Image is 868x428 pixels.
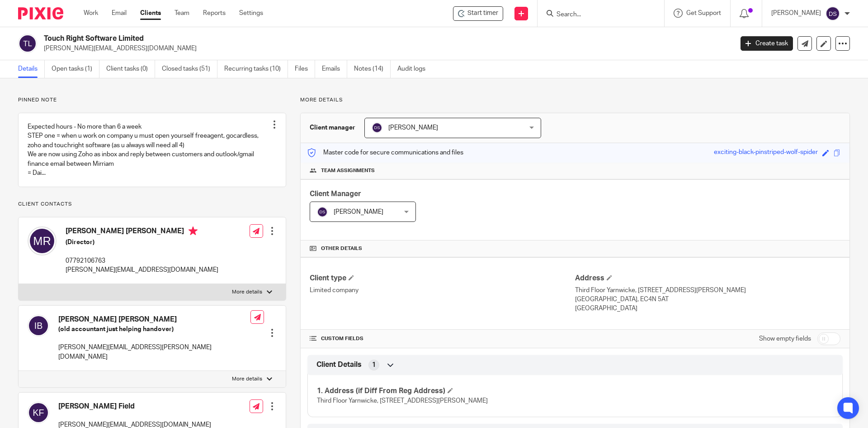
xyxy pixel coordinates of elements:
[189,226,198,236] i: Primary
[310,123,355,132] h3: Client manager
[224,60,288,78] a: Recurring tasks (10)
[58,315,250,324] h4: [PERSON_NAME] [PERSON_NAME]
[84,9,98,18] a: Work
[453,6,503,21] div: Touch Right Software Limited
[66,256,218,265] p: 07792106763
[310,274,575,283] h4: Client type
[826,6,840,21] img: svg%3E
[317,386,575,396] h4: 1. Address (if Diff From Reg Address)
[372,361,376,370] span: 1
[556,11,637,19] input: Search
[316,360,362,370] span: Client Details
[175,9,189,18] a: Team
[354,60,391,78] a: Notes (14)
[575,304,840,313] p: [GEOGRAPHIC_DATA]
[321,167,375,174] span: Team assignments
[106,60,155,78] a: Client tasks (0)
[18,34,37,53] img: svg%3E
[310,286,575,295] p: Limited company
[295,60,315,78] a: Files
[397,60,432,78] a: Audit logs
[18,201,286,208] p: Client contacts
[58,402,211,411] h4: [PERSON_NAME] Field
[334,209,383,215] span: [PERSON_NAME]
[467,9,498,18] span: Start timer
[18,60,45,78] a: Details
[140,9,161,18] a: Clients
[18,96,286,104] p: Pinned note
[66,265,218,274] p: [PERSON_NAME][EMAIL_ADDRESS][DOMAIN_NAME]
[686,10,721,16] span: Get Support
[575,295,840,304] p: [GEOGRAPHIC_DATA], EC4N 5AT
[372,122,382,133] img: svg%3E
[575,286,840,295] p: Third Floor Yarnwicke, [STREET_ADDRESS][PERSON_NAME]
[307,148,463,157] p: Master code for secure communications and files
[232,289,262,296] p: More details
[58,325,250,334] h5: (old accountant just helping handover)
[203,9,226,18] a: Reports
[310,190,361,197] span: Client Manager
[52,60,99,78] a: Open tasks (1)
[58,343,250,361] p: [PERSON_NAME][EMAIL_ADDRESS][PERSON_NAME][DOMAIN_NAME]
[66,226,218,238] h4: [PERSON_NAME] [PERSON_NAME]
[28,315,49,337] img: svg%3E
[232,375,262,383] p: More details
[300,96,850,104] p: More details
[239,9,263,18] a: Settings
[112,9,127,18] a: Email
[741,36,793,51] a: Create task
[44,44,727,53] p: [PERSON_NAME][EMAIL_ADDRESS][DOMAIN_NAME]
[388,125,438,131] span: [PERSON_NAME]
[759,334,811,343] label: Show empty fields
[28,402,49,423] img: svg%3E
[714,148,818,158] div: exciting-black-pinstriped-wolf-spider
[310,335,575,342] h4: CUSTOM FIELDS
[66,238,218,247] h5: (Director)
[44,34,590,43] h2: Touch Right Software Limited
[317,398,488,404] span: Third Floor Yarnwicke, [STREET_ADDRESS][PERSON_NAME]
[771,9,821,18] p: [PERSON_NAME]
[18,7,63,19] img: Pixie
[321,245,362,252] span: Other details
[317,207,328,217] img: svg%3E
[28,226,57,255] img: svg%3E
[322,60,347,78] a: Emails
[162,60,217,78] a: Closed tasks (51)
[575,274,840,283] h4: Address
